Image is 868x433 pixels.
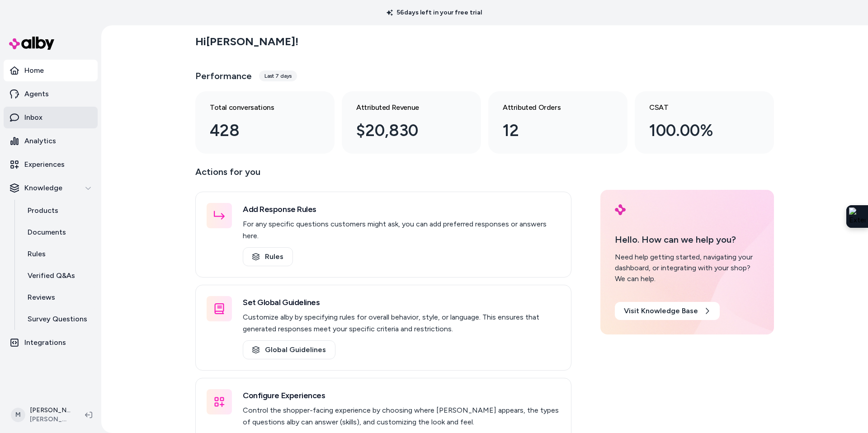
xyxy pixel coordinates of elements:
p: Inbox [24,112,42,123]
a: Integrations [4,332,98,353]
a: Survey Questions [19,308,98,330]
div: 100.00% [649,118,745,143]
h3: CSAT [649,102,745,113]
a: Global Guidelines [243,340,335,359]
p: Hello. How can we help you? [615,233,759,246]
p: Products [28,205,58,216]
div: Need help getting started, navigating your dashboard, or integrating with your shop? We can help. [615,252,759,284]
a: Reviews [19,287,98,308]
a: Documents [19,221,98,243]
a: Rules [243,247,293,266]
h3: Set Global Guidelines [243,296,560,309]
div: $20,830 [356,118,452,143]
button: Knowledge [4,177,98,199]
span: M [11,408,25,422]
a: Attributed Orders 12 [488,91,627,154]
img: alby Logo [615,204,626,215]
p: Actions for you [195,165,571,186]
div: 12 [503,118,599,143]
p: 56 days left in your free trial [381,8,487,17]
p: Integrations [24,337,66,348]
a: Total conversations 428 [195,91,335,154]
p: Verified Q&As [28,270,75,281]
p: Experiences [24,159,65,170]
a: Analytics [4,130,98,152]
h3: Total conversations [210,102,306,113]
p: Survey Questions [28,314,87,325]
div: 428 [210,118,306,143]
h3: Attributed Orders [503,102,599,113]
p: Home [24,65,44,76]
p: For any specific questions customers might ask, you can add preferred responses or answers here. [243,218,560,242]
h3: Performance [195,70,252,82]
p: Documents [28,227,66,238]
a: Attributed Revenue $20,830 [342,91,481,154]
h3: Configure Experiences [243,389,560,402]
p: Control the shopper-facing experience by choosing where [PERSON_NAME] appears, the types of quest... [243,405,560,428]
img: Extension Icon [849,207,865,226]
h3: Add Response Rules [243,203,560,216]
p: Customize alby by specifying rules for overall behavior, style, or language. This ensures that ge... [243,311,560,335]
p: Reviews [28,292,55,303]
div: Last 7 days [259,71,297,81]
a: Home [4,60,98,81]
p: Knowledge [24,183,62,193]
a: Agents [4,83,98,105]
p: Analytics [24,136,56,146]
h2: Hi [PERSON_NAME] ! [195,35,298,48]
a: Verified Q&As [19,265,98,287]
img: alby Logo [9,37,54,50]
a: Products [19,200,98,221]
button: M[PERSON_NAME][PERSON_NAME] [5,400,78,429]
span: [PERSON_NAME] [30,415,71,424]
a: Rules [19,243,98,265]
p: Agents [24,89,49,99]
h3: Attributed Revenue [356,102,452,113]
a: CSAT 100.00% [635,91,774,154]
a: Experiences [4,154,98,175]
p: Rules [28,249,46,259]
a: Inbox [4,107,98,128]
p: [PERSON_NAME] [30,406,71,415]
a: Visit Knowledge Base [615,302,720,320]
